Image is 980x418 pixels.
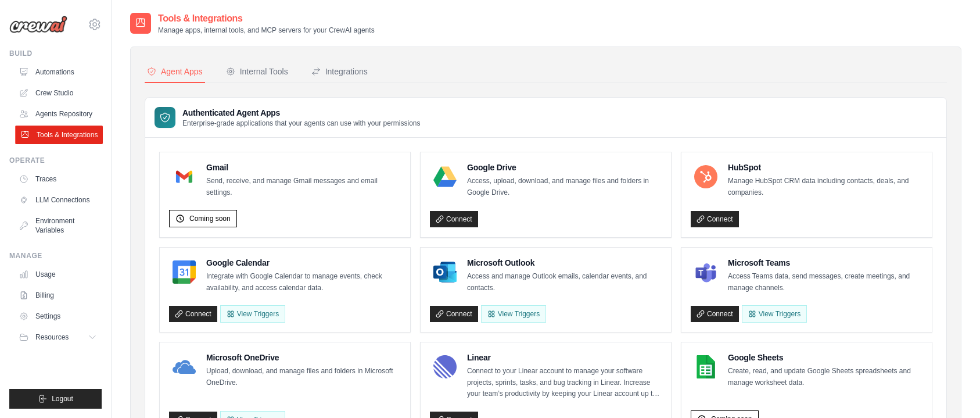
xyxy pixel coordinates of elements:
p: Access Teams data, send messages, create meetings, and manage channels. [728,271,922,294]
p: Send, receive, and manage Gmail messages and email settings. [206,176,401,198]
span: Resources [35,333,69,342]
div: Agent Apps [147,66,203,77]
div: Manage [9,251,102,260]
h4: Microsoft Outlook [467,257,662,269]
h4: Gmail [206,162,401,173]
a: Settings [14,307,102,326]
img: Google Calendar Logo [173,260,196,284]
a: Connect [691,306,739,322]
p: Enterprise-grade applications that your agents can use with your permissions [182,119,421,128]
img: Microsoft Teams Logo [694,260,717,284]
p: Manage apps, internal tools, and MCP servers for your CrewAI agents [158,26,375,35]
h4: Microsoft OneDrive [206,352,401,363]
a: Automations [14,63,102,81]
div: Integrations [311,66,368,77]
h4: Google Drive [467,162,662,173]
img: Gmail Logo [173,165,196,188]
button: Internal Tools [224,61,290,83]
p: Access, upload, download, and manage files and folders in Google Drive. [467,176,662,198]
div: Operate [9,156,102,165]
a: Crew Studio [14,84,102,102]
span: Coming soon [189,214,231,223]
a: Billing [14,286,102,305]
h4: HubSpot [728,162,922,173]
p: Integrate with Google Calendar to manage events, check availability, and access calendar data. [206,271,401,294]
p: Access and manage Outlook emails, calendar events, and contacts. [467,271,662,294]
a: Traces [14,170,102,188]
p: Manage HubSpot CRM data including contacts, deals, and companies. [728,176,922,198]
h4: Microsoft Teams [728,257,922,269]
: View Triggers [481,305,546,323]
button: View Triggers [220,305,285,323]
a: Connect [430,211,478,227]
p: Create, read, and update Google Sheets spreadsheets and manage worksheet data. [728,366,922,388]
button: Integrations [309,61,370,83]
button: Resources [14,328,102,346]
a: Connect [430,306,478,322]
img: Microsoft OneDrive Logo [173,355,196,378]
img: Microsoft Outlook Logo [433,260,457,284]
p: Upload, download, and manage files and folders in Microsoft OneDrive. [206,366,401,388]
a: LLM Connections [14,191,102,209]
a: Usage [14,265,102,284]
img: HubSpot Logo [694,165,717,188]
p: Connect to your Linear account to manage your software projects, sprints, tasks, and bug tracking... [467,366,662,400]
h4: Linear [467,352,662,363]
img: Google Drive Logo [433,165,457,188]
h3: Authenticated Agent Apps [182,107,421,119]
button: Agent Apps [145,61,205,83]
h4: Google Sheets [728,352,922,363]
button: Logout [9,389,102,409]
div: Internal Tools [226,66,288,77]
img: Google Sheets Logo [694,355,717,378]
h2: Tools & Integrations [158,12,375,26]
a: Environment Variables [14,212,102,240]
img: Logo [9,16,67,33]
a: Tools & Integrations [15,126,103,144]
div: Build [9,49,102,58]
img: Linear Logo [433,355,457,378]
: View Triggers [742,305,807,323]
h4: Google Calendar [206,257,401,269]
a: Agents Repository [14,105,102,123]
a: Connect [169,306,217,322]
span: Logout [52,394,73,403]
a: Connect [691,211,739,227]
